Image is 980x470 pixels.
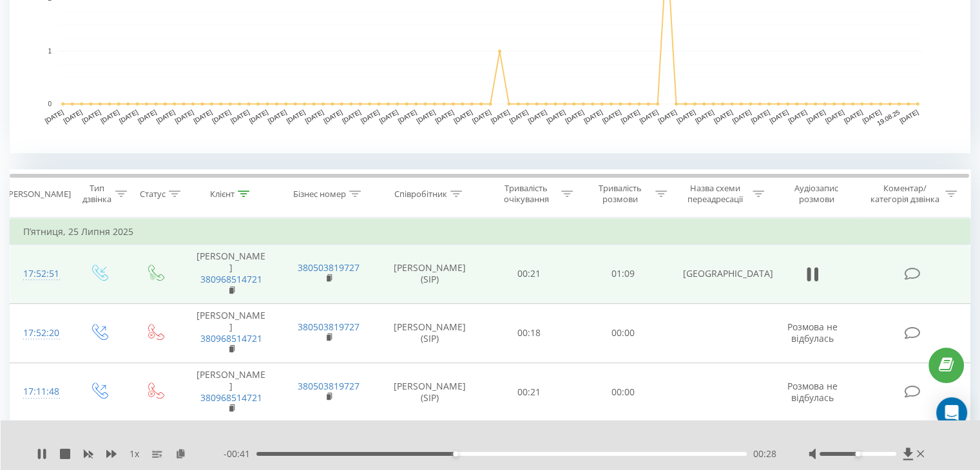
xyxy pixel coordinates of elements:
[23,379,57,404] div: 17:11:48
[805,108,827,124] text: [DATE]
[483,362,576,422] td: 00:21
[936,397,967,428] div: Open Intercom Messenger
[494,183,559,205] div: Тривалість очікування
[843,108,864,124] text: [DATE]
[601,108,622,124] text: [DATE]
[298,321,360,333] a: 380503819727
[787,380,838,404] span: Розмова не відбулась
[182,245,280,304] td: [PERSON_NAME]
[452,108,474,124] text: [DATE]
[861,108,883,124] text: [DATE]
[200,273,262,285] a: 380968514721
[182,303,280,362] td: [PERSON_NAME]
[267,108,288,124] text: [DATE]
[434,108,455,124] text: [DATE]
[394,189,447,200] div: Співробітник
[10,219,970,245] td: П’ятниця, 25 Липня 2025
[576,362,669,422] td: 00:00
[471,108,492,124] text: [DATE]
[81,183,111,205] div: Тип дзвінка
[639,108,660,124] text: [DATE]
[453,451,458,456] div: Accessibility label
[48,48,52,55] text: 1
[378,362,483,422] td: [PERSON_NAME] (SIP)
[118,108,139,124] text: [DATE]
[397,108,418,124] text: [DATE]
[787,321,838,344] span: Розмова не відбулась
[508,108,530,124] text: [DATE]
[768,108,789,124] text: [DATE]
[682,183,749,205] div: Назва схеми переадресації
[224,447,256,460] span: - 00:41
[192,108,213,124] text: [DATE]
[298,380,360,392] a: 380503819727
[140,189,166,200] div: Статус
[200,391,262,404] a: 380968514721
[293,189,346,200] div: Бізнес номер
[341,108,362,124] text: [DATE]
[545,108,566,124] text: [DATE]
[378,108,399,124] text: [DATE]
[137,108,158,124] text: [DATE]
[483,303,576,362] td: 00:18
[713,108,734,124] text: [DATE]
[564,108,585,124] text: [DATE]
[824,108,845,124] text: [DATE]
[576,303,669,362] td: 00:00
[582,108,604,124] text: [DATE]
[303,108,325,124] text: [DATE]
[787,108,808,124] text: [DATE]
[669,245,767,304] td: [GEOGRAPHIC_DATA]
[675,108,697,124] text: [DATE]
[210,189,235,200] div: Клієнт
[750,108,771,124] text: [DATE]
[99,108,120,124] text: [DATE]
[415,108,436,124] text: [DATE]
[378,303,483,362] td: [PERSON_NAME] (SIP)
[211,108,232,124] text: [DATE]
[44,108,65,124] text: [DATE]
[6,189,71,200] div: [PERSON_NAME]
[576,245,669,304] td: 01:09
[322,108,343,124] text: [DATE]
[174,108,195,124] text: [DATE]
[753,447,776,460] span: 00:28
[182,362,280,422] td: [PERSON_NAME]
[526,108,548,124] text: [DATE]
[248,108,269,124] text: [DATE]
[130,447,139,460] span: 1 x
[898,108,919,124] text: [DATE]
[298,261,360,274] a: 380503819727
[620,108,641,124] text: [DATE]
[23,261,57,287] div: 17:52:51
[81,108,102,124] text: [DATE]
[62,108,84,124] text: [DATE]
[48,100,52,108] text: 0
[657,108,678,124] text: [DATE]
[378,245,483,304] td: [PERSON_NAME] (SIP)
[731,108,753,124] text: [DATE]
[360,108,381,124] text: [DATE]
[285,108,307,124] text: [DATE]
[855,451,860,456] div: Accessibility label
[876,108,901,127] text: 19.08.25
[694,108,715,124] text: [DATE]
[867,183,942,205] div: Коментар/категорія дзвінка
[229,108,251,124] text: [DATE]
[779,183,854,205] div: Аудіозапис розмови
[200,332,262,344] a: 380968514721
[490,108,511,124] text: [DATE]
[23,321,57,346] div: 17:52:20
[483,245,576,304] td: 00:21
[155,108,177,124] text: [DATE]
[588,183,652,205] div: Тривалість розмови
